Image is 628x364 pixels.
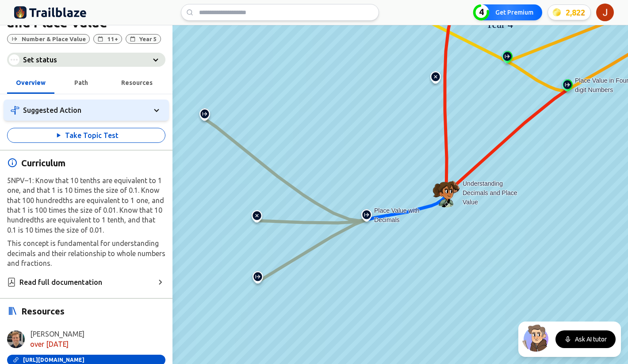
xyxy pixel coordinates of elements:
[522,323,550,352] img: North
[30,339,84,349] span: over [DATE]
[560,79,574,95] img: Place Value in Four-digit Numbers
[23,106,81,114] span: Suggested Action
[21,157,65,169] span: Curriculum
[107,36,118,42] span: 11+
[22,36,86,42] span: Number & Place Value
[23,357,84,363] span: [URL][DOMAIN_NAME]
[251,271,265,287] img: Scaling with Powers of Ten
[7,34,90,44] button: Number & Place Value
[19,277,102,287] span: Read full documentation
[7,176,165,268] div: 5NPV–1: Know that 10 tenths are equivalent to 1 one, and that 1 is 10 times the size of 0.1. Know...
[473,4,542,20] button: 4Get Premium
[74,79,88,86] span: Path
[16,79,46,86] span: Overview
[596,4,614,21] img: ACg8ocJxXO3s_Bgroci7dPZDlz2-XUlpzkTXWCfP0S9fRUniYonQ=s96-c
[23,56,57,64] span: Set status
[566,6,585,19] span: 2,822
[21,306,65,317] span: Resources
[500,51,514,67] img: Number Line and Rounding for Four-digit Numbers
[121,79,153,86] span: Resources
[432,179,460,207] img: Understanding Decimals and Place Value
[139,36,157,42] span: Year 5
[429,71,443,87] img: Multiplying and Dividing by 10 and 100
[14,5,87,19] img: Trailblaze Education Logo
[477,16,521,30] div: Year 4
[555,330,616,348] button: Ask AI tutor
[250,210,264,226] img: Multiplying and Dividing by Powers of Ten
[198,108,212,124] img: Decimal Number Line Reasoning
[7,128,165,143] button: Take Topic Test
[126,34,161,44] button: Year 5
[7,330,25,348] img: ACg8ocKS3fa0SWPEEQokA1qotJWNEVP28GE0CKCmiR8Sm7IVq3Bqz-Y=s96-c
[360,209,374,225] img: Place Value with Decimals
[93,34,122,44] button: 11+
[4,100,169,121] button: Suggested Action
[30,329,84,339] span: [PERSON_NAME]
